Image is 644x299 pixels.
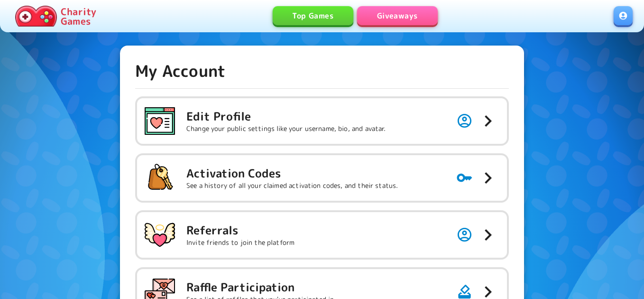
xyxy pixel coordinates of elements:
[11,4,100,28] a: Charity Games
[137,212,507,258] button: ReferralsInvite friends to join the platform
[135,61,226,81] h4: My Account
[186,181,398,190] p: See a history of all your claimed activation codes, and their status.
[61,7,96,26] p: Charity Games
[15,6,57,27] img: Charity.Games
[186,109,386,124] h5: Edit Profile
[273,6,353,25] a: Top Games
[186,223,294,238] h5: Referrals
[186,124,386,133] p: Change your public settings like your username, bio, and avatar.
[186,238,294,247] p: Invite friends to join the platform
[186,166,398,181] h5: Activation Codes
[137,155,507,201] button: Activation CodesSee a history of all your claimed activation codes, and their status.
[137,98,507,144] button: Edit ProfileChange your public settings like your username, bio, and avatar.
[357,6,438,25] a: Giveaways
[186,280,336,295] h5: Raffle Participation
